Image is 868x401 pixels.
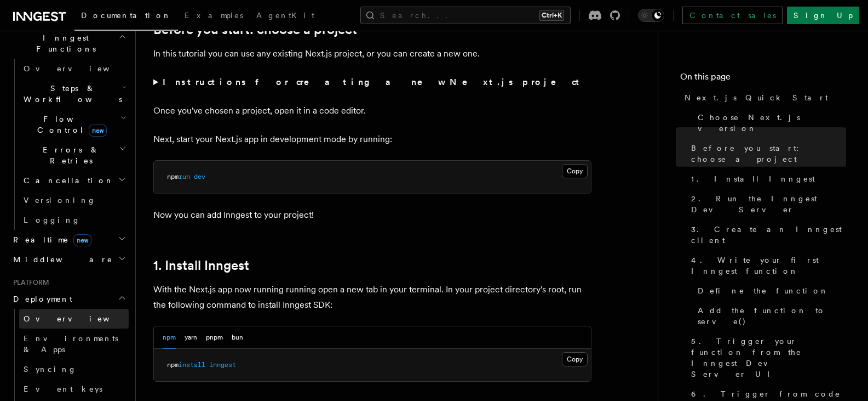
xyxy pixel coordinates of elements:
[360,7,571,24] button: Search...Ctrl+K
[19,210,129,230] a: Logging
[693,281,846,301] a: Define the function
[81,11,171,20] span: Documentation
[153,207,591,223] p: Now you can add Inngest to your project!
[24,385,102,393] span: Event keys
[74,3,178,31] a: Documentation
[209,361,236,369] span: inngest
[685,92,828,103] span: Next.js Quick Start
[9,230,129,250] button: Realtimenew
[194,173,205,180] span: dev
[687,250,846,281] a: 4. Write your first Inngest function
[19,114,120,135] span: Flow Control
[153,258,249,273] a: 1. Install Inngest
[680,88,846,108] a: Next.js Quick Start
[638,9,664,22] button: Toggle dark mode
[19,59,129,78] a: Overview
[562,164,588,178] button: Copy
[153,282,591,313] p: With the Next.js app now running running open a new tab in your terminal. In your project directo...
[698,305,846,327] span: Add the function to serve()
[691,173,815,184] span: 1. Install Inngest
[687,138,846,169] a: Before you start: choose a project
[256,11,314,20] span: AgentKit
[680,70,846,88] h4: On this page
[9,289,129,309] button: Deployment
[691,255,846,276] span: 4. Write your first Inngest function
[89,125,107,137] span: new
[163,326,176,349] button: npm
[539,10,564,21] kbd: Ctrl+K
[19,309,129,329] a: Overview
[691,193,846,215] span: 2. Run the Inngest Dev Server
[687,219,846,250] a: 3. Create an Inngest client
[185,326,197,349] button: yarn
[179,173,190,180] span: run
[24,196,96,205] span: Versioning
[19,78,129,109] button: Steps & Workflows
[153,103,591,118] p: Once you've chosen a project, open it in a code editor.
[19,109,129,140] button: Flow Controlnew
[9,293,72,304] span: Deployment
[163,77,584,87] strong: Instructions for creating a new Next.js project
[167,361,179,369] span: npm
[19,140,129,171] button: Errors & Retries
[19,190,129,210] a: Versioning
[185,11,243,20] span: Examples
[9,278,49,287] span: Platform
[9,32,118,54] span: Inngest Functions
[687,189,846,219] a: 2. Run the Inngest Dev Server
[19,379,129,399] a: Event keys
[179,361,205,369] span: install
[19,171,129,190] button: Cancellation
[691,388,841,399] span: 6. Trigger from code
[682,7,783,24] a: Contact sales
[167,173,179,180] span: npm
[19,144,119,166] span: Errors & Retries
[9,254,113,265] span: Middleware
[693,108,846,138] a: Choose Next.js version
[562,352,588,366] button: Copy
[232,326,243,349] button: bun
[19,329,129,359] a: Environments & Apps
[19,359,129,379] a: Syncing
[698,285,829,296] span: Define the function
[691,224,846,246] span: 3. Create an Inngest client
[24,365,77,374] span: Syncing
[9,28,129,59] button: Inngest Functions
[19,175,114,186] span: Cancellation
[19,83,122,105] span: Steps & Workflows
[691,143,846,165] span: Before you start: choose a project
[153,46,591,61] p: In this tutorial you can use any existing Next.js project, or you can create a new one.
[693,301,846,331] a: Add the function to serve()
[153,132,591,147] p: Next, start your Next.js app in development mode by running:
[24,314,136,323] span: Overview
[9,250,129,269] button: Middleware
[9,234,91,245] span: Realtime
[687,169,846,189] a: 1. Install Inngest
[691,336,846,380] span: 5. Trigger your function from the Inngest Dev Server UI
[250,3,321,30] a: AgentKit
[24,216,81,224] span: Logging
[153,75,591,90] summary: Instructions for creating a new Next.js project
[687,331,846,384] a: 5. Trigger your function from the Inngest Dev Server UI
[178,3,250,30] a: Examples
[24,64,136,73] span: Overview
[73,234,91,246] span: new
[698,112,846,134] span: Choose Next.js version
[787,7,859,24] a: Sign Up
[24,334,118,354] span: Environments & Apps
[206,326,223,349] button: pnpm
[9,59,129,230] div: Inngest Functions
